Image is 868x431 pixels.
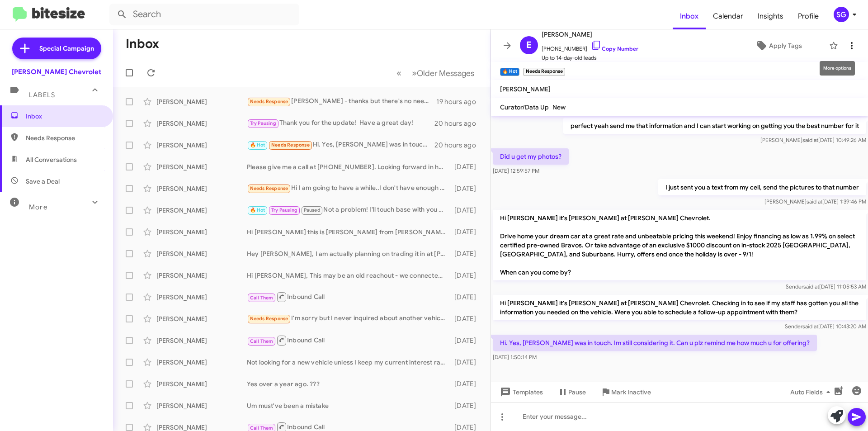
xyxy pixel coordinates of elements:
[450,271,483,280] div: [DATE]
[658,179,866,195] p: I just sent you a text from my cell, send the pictures to that number
[156,119,247,128] div: [PERSON_NAME]
[250,142,265,148] span: 🔥 Hot
[26,133,103,142] span: Needs Response
[591,45,638,52] a: Copy Number
[498,384,543,400] span: Templates
[156,314,247,323] div: [PERSON_NAME]
[156,379,247,388] div: [PERSON_NAME]
[392,64,480,82] nav: Page navigation example
[271,207,297,213] span: Try Pausing
[156,227,247,237] div: [PERSON_NAME]
[563,118,866,134] p: perfect yeah send me that information and I can start working on getting you the best number for it
[450,336,483,345] div: [DATE]
[769,38,802,54] span: Apply Tags
[568,384,586,400] span: Pause
[785,323,866,330] span: Sender [DATE] 10:43:20 AM
[820,61,855,76] div: More options
[250,295,274,301] span: Call Them
[450,249,483,258] div: [DATE]
[552,103,566,111] span: New
[156,358,247,367] div: [PERSON_NAME]
[611,384,651,400] span: Mark Inactive
[450,206,483,215] div: [DATE]
[790,384,834,400] span: Auto Fields
[250,99,288,104] span: Needs Response
[450,293,483,302] div: [DATE]
[156,184,247,193] div: [PERSON_NAME]
[786,283,866,290] span: Sender [DATE] 11:05:53 AM
[247,313,450,324] div: I'm sorry but I never inquired about another vehicle I'm happy with the one that I have.
[493,295,866,320] p: Hi [PERSON_NAME] it's [PERSON_NAME] at [PERSON_NAME] Chevrolet. Checking in to see if my staff ha...
[247,249,450,258] div: Hey [PERSON_NAME], I am actually planning on trading it in at [PERSON_NAME] Nissan of Stanhope, g...
[156,293,247,302] div: [PERSON_NAME]
[391,64,407,82] button: Previous
[750,3,791,29] span: Insights
[12,67,101,76] div: [PERSON_NAME] Chevrolet
[250,207,265,213] span: 🔥 Hot
[764,198,866,205] span: [PERSON_NAME] [DATE] 1:39:46 PM
[434,119,483,128] div: 20 hours ago
[803,283,819,290] span: said at
[500,68,519,76] small: 🔥 Hot
[156,401,247,410] div: [PERSON_NAME]
[807,198,822,205] span: said at
[436,97,483,106] div: 19 hours ago
[783,384,841,400] button: Auto Fields
[673,3,706,29] a: Inbox
[834,7,849,22] div: SG
[760,137,866,143] span: [PERSON_NAME] [DATE] 10:49:26 AM
[247,118,434,128] div: Thank you for the update! Have a great day!
[523,68,565,76] small: Needs Response
[500,85,551,93] span: [PERSON_NAME]
[304,207,321,213] span: Paused
[29,203,47,211] span: More
[450,184,483,193] div: [DATE]
[250,425,274,431] span: Call Them
[247,358,450,367] div: Not looking for a new vehicle unless I keep my current interest rate.
[250,338,274,344] span: Call Them
[396,67,401,79] span: «
[156,271,247,280] div: [PERSON_NAME]
[450,401,483,410] div: [DATE]
[247,205,450,215] div: Not a problem! I'll touch base with you the 16th!
[247,183,450,194] div: Hi I am going to have a while..I don't have enough equity in my Nissan Rogue..I have only had it ...
[450,314,483,323] div: [DATE]
[156,249,247,258] div: [PERSON_NAME]
[247,96,436,107] div: [PERSON_NAME] - thanks but there's no need to text me like this.
[247,335,450,346] div: Inbound Call
[826,7,858,22] button: SG
[109,4,299,25] input: Search
[247,227,450,237] div: Hi [PERSON_NAME] this is [PERSON_NAME] from [PERSON_NAME] in [GEOGRAPHIC_DATA], This is my cell n...
[493,335,817,351] p: Hi. Yes, [PERSON_NAME] was in touch. Im still considering it. Can u plz remind me how much u for ...
[126,37,159,51] h1: Inbox
[250,185,288,191] span: Needs Response
[493,354,537,360] span: [DATE] 1:50:14 PM
[791,3,826,29] a: Profile
[247,379,450,388] div: Yes over a year ago. ???
[417,68,474,78] span: Older Messages
[156,141,247,150] div: [PERSON_NAME]
[250,120,276,126] span: Try Pausing
[493,210,866,280] p: Hi [PERSON_NAME] it's [PERSON_NAME] at [PERSON_NAME] Chevrolet. Drive home your dream car at a gr...
[156,97,247,106] div: [PERSON_NAME]
[491,384,550,400] button: Templates
[247,291,450,303] div: Inbound Call
[542,53,638,62] span: Up to 14-day-old leads
[156,336,247,345] div: [PERSON_NAME]
[271,142,310,148] span: Needs Response
[450,162,483,171] div: [DATE]
[450,358,483,367] div: [DATE]
[412,67,417,79] span: »
[493,167,539,174] span: [DATE] 12:59:57 PM
[29,91,55,99] span: Labels
[39,44,94,53] span: Special Campaign
[247,271,450,280] div: Hi [PERSON_NAME], This may be an old reachout - we connected in the fall of 2022 and purchased a ...
[493,148,569,165] p: Did u get my photos?
[542,29,638,40] span: [PERSON_NAME]
[434,141,483,150] div: 20 hours ago
[247,401,450,410] div: Um must've been a mistake
[706,3,750,29] a: Calendar
[406,64,480,82] button: Next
